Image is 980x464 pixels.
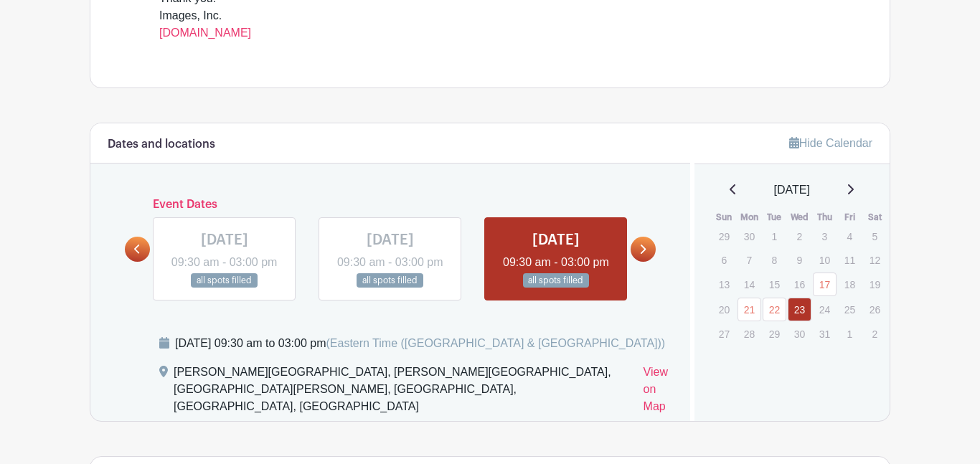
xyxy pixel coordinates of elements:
[788,249,811,271] p: 9
[788,323,811,345] p: 30
[838,225,862,247] p: 4
[813,323,837,345] p: 31
[738,298,761,321] a: 21
[762,210,787,224] th: Tue
[812,210,837,224] th: Thu
[774,181,810,199] span: [DATE]
[837,210,862,224] th: Fri
[738,323,761,345] p: 28
[712,249,736,271] p: 6
[789,137,872,149] a: Hide Calendar
[712,298,736,321] p: 20
[738,273,761,295] p: 14
[838,323,862,345] p: 1
[175,335,665,352] div: [DATE] 09:30 am to 03:00 pm
[326,337,665,349] span: (Eastern Time ([GEOGRAPHIC_DATA] & [GEOGRAPHIC_DATA]))
[788,298,811,321] a: 23
[813,249,837,271] p: 10
[787,210,812,224] th: Wed
[763,273,786,295] p: 15
[788,225,811,247] p: 2
[712,210,737,224] th: Sun
[712,225,736,247] p: 29
[862,210,887,224] th: Sat
[159,27,251,39] a: [DOMAIN_NAME]
[838,249,862,271] p: 11
[737,210,762,224] th: Mon
[150,198,631,212] h6: Event Dates
[738,225,761,247] p: 30
[813,225,837,247] p: 3
[763,323,786,345] p: 29
[813,298,837,321] p: 24
[738,249,761,271] p: 7
[813,273,837,296] a: 17
[863,323,887,345] p: 2
[644,364,673,421] a: View on Map
[863,273,887,295] p: 19
[788,273,811,295] p: 16
[838,298,862,321] p: 25
[763,249,786,271] p: 8
[863,225,887,247] p: 5
[174,364,632,421] div: [PERSON_NAME][GEOGRAPHIC_DATA], [PERSON_NAME][GEOGRAPHIC_DATA], [GEOGRAPHIC_DATA][PERSON_NAME], [...
[712,323,736,345] p: 27
[159,7,821,24] div: Images, Inc.
[763,298,786,321] a: 22
[712,273,736,295] p: 13
[863,249,887,271] p: 12
[763,225,786,247] p: 1
[108,138,215,151] h6: Dates and locations
[863,298,887,321] p: 26
[838,273,862,295] p: 18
